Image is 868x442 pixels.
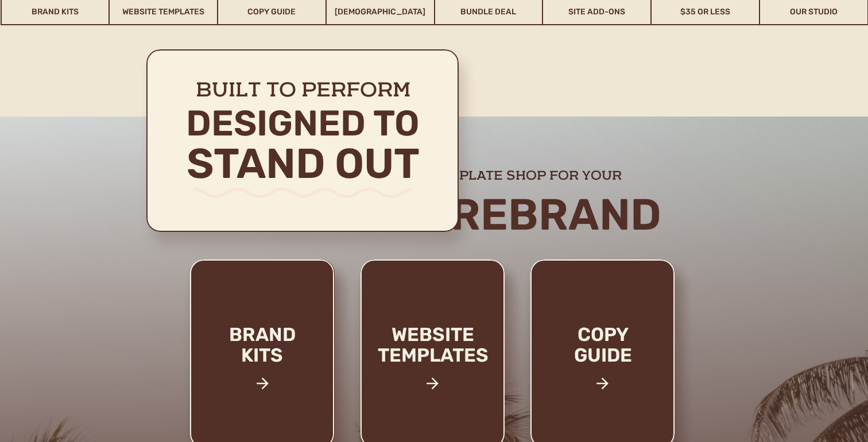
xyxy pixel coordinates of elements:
a: website templates [358,324,508,390]
h2: Built to perform [160,80,445,104]
h2: Complete rebrand [124,191,745,238]
a: copy guide [550,324,656,404]
a: brand kits [214,324,311,397]
h2: Designed to [160,104,445,145]
h2: stand out [150,141,455,196]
